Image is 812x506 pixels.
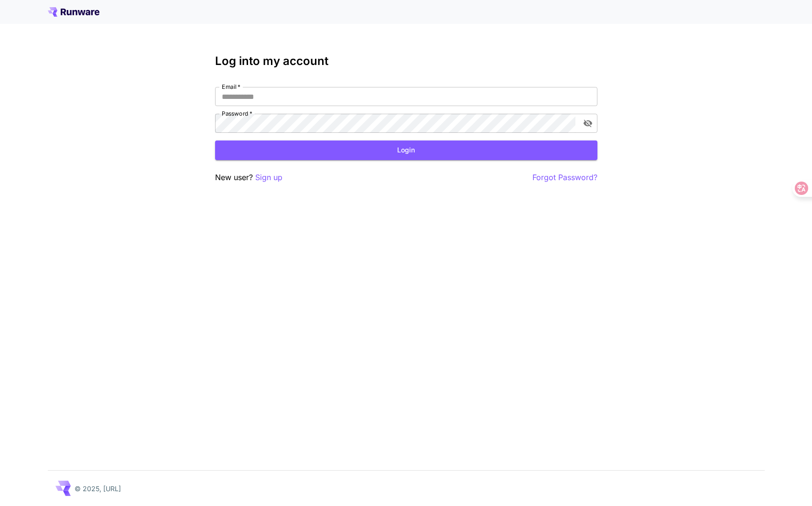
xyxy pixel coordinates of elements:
button: Login [215,140,597,160]
button: Sign up [255,172,282,183]
h3: Log into my account [215,54,597,68]
button: Forgot Password? [532,172,597,183]
label: Email [222,83,240,91]
label: Password [222,109,252,118]
p: New user? [215,172,282,183]
button: toggle password visibility [579,115,596,132]
p: © 2025, [URL] [75,484,121,494]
